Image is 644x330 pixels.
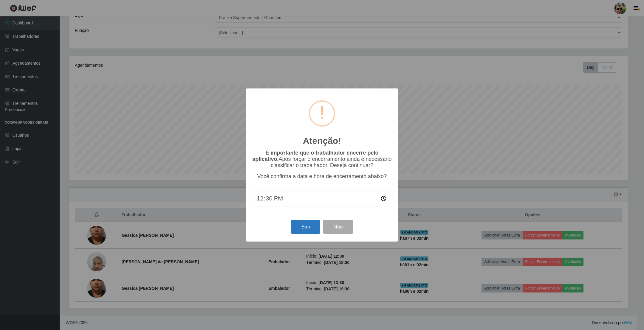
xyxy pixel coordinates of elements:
button: Não [323,220,353,234]
p: Após forçar o encerramento ainda é necessário classificar o trabalhador. Deseja continuar? [252,150,392,169]
button: Sim [291,220,320,234]
h2: Atenção! [303,136,341,146]
p: Você confirma a data e hora de encerramento abaixo? [252,173,392,180]
b: É importante que o trabalhador encerre pelo aplicativo. [252,150,378,162]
